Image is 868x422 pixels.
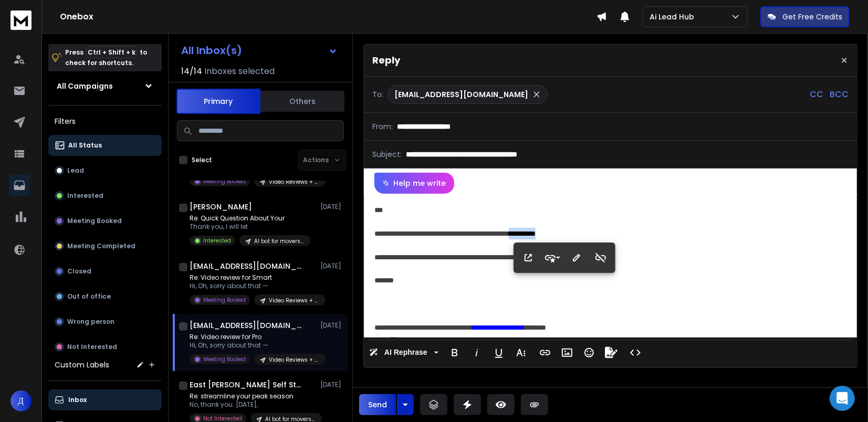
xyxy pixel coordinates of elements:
p: Thank you, I will let [190,223,311,231]
p: Video Reviews + HeyGen subflow [269,297,319,304]
p: Subject: [372,149,402,160]
h3: Filters [48,114,162,129]
p: [DATE] [320,262,344,270]
button: Closed [48,261,162,282]
p: Meeting Completed [67,242,135,250]
button: Bold (Ctrl+B) [445,342,465,363]
p: AI bot for movers MD [254,237,305,245]
button: Lead [48,160,162,181]
button: All Campaigns [48,76,162,97]
h1: [PERSON_NAME] [190,202,252,212]
span: AI Rephrase [382,348,430,357]
button: Not Interested [48,336,162,357]
p: Press to check for shortcuts. [65,47,147,68]
p: Meeting Booked [203,355,246,363]
p: Video Reviews + HeyGen subflow [269,178,319,186]
p: Interested [67,192,103,200]
button: Send [359,394,396,415]
p: BCC [830,88,849,101]
p: Meeting Booked [203,296,246,304]
img: logo [11,10,32,30]
p: CC [810,88,823,101]
button: All Inbox(s) [173,40,346,61]
button: Unlink [591,247,611,268]
p: [DATE] [320,203,344,211]
p: Interested [203,237,231,245]
p: No, thank you. [DATE], [190,400,316,409]
p: Inbox [68,396,87,404]
p: To: [372,89,383,100]
p: Meeting Booked [203,177,246,185]
p: From: [372,121,393,132]
h1: Onebox [60,10,597,23]
button: AI Rephrase [367,342,441,363]
span: Ctrl + Shift + k [86,46,137,58]
span: 14 / 14 [181,65,202,78]
div: Open Intercom Messenger [830,386,855,411]
p: All Status [68,141,102,150]
p: Not Interested [67,343,117,351]
button: Get Free Credits [760,6,850,27]
button: Underline (Ctrl+U) [489,342,509,363]
button: Signature [601,342,621,363]
p: Get Free Credits [782,12,842,22]
button: Others [260,90,344,113]
label: Select [192,156,212,164]
button: Meeting Completed [48,236,162,257]
button: Help me write [374,173,454,194]
button: Insert Image (Ctrl+P) [557,342,577,363]
p: [DATE] [320,381,344,389]
button: Code View [625,342,645,363]
button: Д [11,391,32,412]
h1: East [PERSON_NAME] Self Storage [190,379,305,390]
p: [EMAIL_ADDRESS][DOMAIN_NAME] [394,89,528,100]
button: Meeting Booked [48,210,162,231]
p: Lead [67,166,84,175]
p: Reply [372,53,400,68]
p: Re: Quick Question About Your [190,214,311,223]
h1: [EMAIL_ADDRESS][DOMAIN_NAME] [190,261,305,271]
button: All Status [48,135,162,156]
p: Out of office [67,292,111,301]
p: Closed [67,267,91,276]
button: Edit Link [567,247,587,268]
h3: Inboxes selected [204,65,275,78]
button: Out of office [48,286,162,307]
p: Hi, Oh, sorry about that — [190,341,316,350]
button: Primary [176,89,260,114]
h1: [EMAIL_ADDRESS][DOMAIN_NAME] [190,320,305,331]
p: Meeting Booked [67,217,122,225]
p: Re: Video review for Pro [190,333,316,341]
p: Ai Lead Hub [650,12,698,22]
button: Style [542,247,562,268]
p: Wrong person [67,318,114,326]
button: Interested [48,185,162,206]
h3: Custom Labels [55,360,109,370]
p: Re: streamline your peak season [190,392,316,400]
button: Wrong person [48,311,162,332]
h1: All Campaigns [57,81,113,91]
button: Emoticons [579,342,599,363]
p: Re: Video review for Smart [190,273,316,282]
button: Italic (Ctrl+I) [467,342,487,363]
p: [DATE] [320,321,344,330]
h1: All Inbox(s) [181,45,242,56]
button: Inbox [48,389,162,410]
button: Open Link [518,247,538,268]
p: Hi, Oh, sorry about that — [190,282,316,290]
p: Video Reviews + HeyGen subflow [269,356,319,364]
